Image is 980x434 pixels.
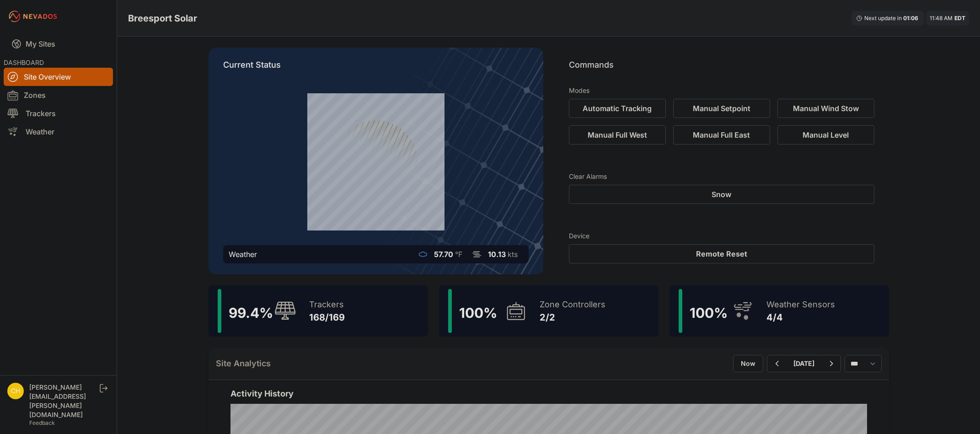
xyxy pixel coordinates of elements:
[777,99,874,118] button: Manual Wind Stow
[29,419,55,426] a: Feedback
[508,250,518,259] span: kts
[309,311,345,324] div: 168/169
[540,298,605,311] div: Zone Controllers
[4,123,113,141] a: Weather
[786,355,822,372] button: [DATE]
[903,15,920,22] div: 01 : 06
[128,12,197,25] h3: Breesport Solar
[488,250,506,259] span: 10.13
[569,231,874,241] h3: Device
[673,125,770,145] button: Manual Full East
[229,249,257,260] div: Weather
[434,250,453,259] span: 57.70
[459,305,497,321] span: 100 %
[766,298,835,311] div: Weather Sensors
[4,33,113,55] a: My Sites
[569,185,874,204] button: Snow
[455,250,462,259] span: °F
[690,305,728,321] span: 100 %
[4,59,44,66] span: DASHBOARD
[569,86,589,95] h3: Modes
[569,125,666,145] button: Manual Full West
[309,298,345,311] div: Trackers
[569,99,666,118] button: Automatic Tracking
[540,311,605,324] div: 2/2
[569,244,874,263] button: Remote Reset
[954,15,965,21] span: EDT
[209,285,428,337] a: 99.4%Trackers168/169
[864,15,902,21] span: Next update in
[733,355,763,372] button: Now
[216,357,271,370] h2: Site Analytics
[4,104,113,123] a: Trackers
[7,383,24,399] img: chris.young@nevados.solar
[439,285,659,337] a: 100%Zone Controllers2/2
[7,9,59,24] img: Nevados
[673,99,770,118] button: Manual Setpoint
[4,68,113,86] a: Site Overview
[569,59,874,79] p: Commands
[930,15,953,21] span: 11:48 AM
[766,311,835,324] div: 4/4
[230,387,867,400] h2: Activity History
[4,86,113,104] a: Zones
[128,6,197,30] nav: Breadcrumb
[669,285,889,337] a: 100%Weather Sensors4/4
[569,172,874,181] h3: Clear Alarms
[223,59,529,79] p: Current Status
[777,125,874,145] button: Manual Level
[29,383,98,419] div: [PERSON_NAME][EMAIL_ADDRESS][PERSON_NAME][DOMAIN_NAME]
[229,305,273,321] span: 99.4 %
